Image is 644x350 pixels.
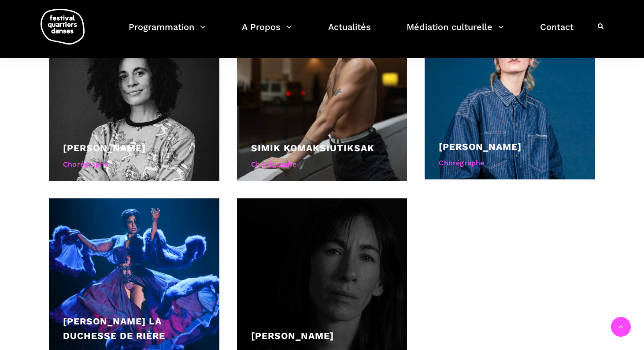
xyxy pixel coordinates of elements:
a: [PERSON_NAME] [63,142,146,153]
a: Actualités [328,19,371,45]
a: A Propos [242,19,292,45]
a: Programmation [129,19,206,45]
a: [PERSON_NAME] [251,330,334,341]
div: Chorégraphe [251,159,393,170]
img: logo-fqd-med [41,9,85,45]
a: Contact [540,19,574,45]
div: Chorégraphe [63,159,205,170]
div: Chorégraphe [439,157,581,169]
a: [PERSON_NAME] [439,141,522,152]
a: Médiation culturelle [407,19,504,45]
a: Simik Komaksiutiksak [251,142,374,153]
a: [PERSON_NAME] la Duchesse de Rière [63,316,165,342]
